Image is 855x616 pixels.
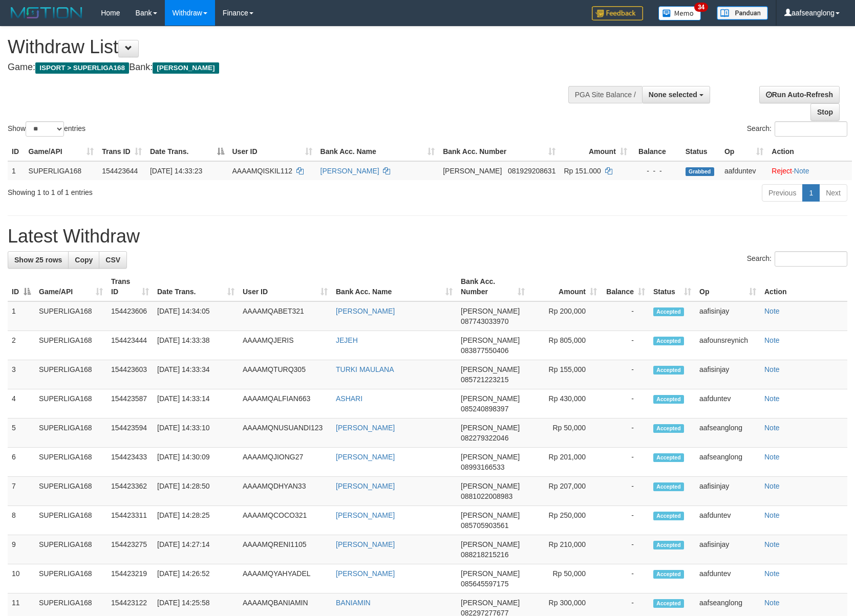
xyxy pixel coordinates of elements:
[759,86,840,103] a: Run Auto-Refresh
[8,360,35,389] td: 3
[8,506,35,535] td: 8
[686,167,714,176] span: Grabbed
[35,301,107,331] td: SUPERLIGA168
[146,142,228,161] th: Date Trans.: activate to sort column descending
[764,394,780,403] a: Note
[775,251,847,267] input: Search:
[653,337,684,345] span: Accepted
[762,184,803,202] a: Previous
[601,272,649,301] th: Balance: activate to sort column ascending
[8,161,25,180] td: 1
[653,512,684,520] span: Accepted
[529,331,601,360] td: Rp 805,000
[529,477,601,506] td: Rp 207,000
[819,184,847,202] a: Next
[14,256,62,264] span: Show 25 rows
[601,477,649,506] td: -
[239,477,332,506] td: AAAAMQDHYAN33
[601,535,649,564] td: -
[601,419,649,448] td: -
[336,453,395,461] a: [PERSON_NAME]
[153,301,239,331] td: [DATE] 14:34:05
[8,183,349,197] div: Showing 1 to 1 of 1 entries
[592,6,643,20] img: Feedback.jpg
[239,389,332,419] td: AAAAMQALFIAN663
[336,365,394,373] a: TURKI MAULANA
[695,272,760,301] th: Op: activate to sort column ascending
[316,142,439,161] th: Bank Acc. Name: activate to sort column ascending
[508,167,555,175] span: Copy 081929208631 to clipboard
[694,3,708,12] span: 34
[529,564,601,593] td: Rp 50,000
[529,360,601,389] td: Rp 155,000
[653,453,684,462] span: Accepted
[153,331,239,360] td: [DATE] 14:33:38
[529,419,601,448] td: Rp 50,000
[747,121,847,137] label: Search:
[8,389,35,419] td: 4
[153,272,239,301] th: Date Trans.: activate to sort column ascending
[695,331,760,360] td: aafounsreynich
[35,535,107,564] td: SUPERLIGA168
[107,389,153,419] td: 154423587
[8,477,35,506] td: 7
[461,551,508,559] span: Copy 088218215216 to clipboard
[529,535,601,564] td: Rp 210,000
[601,564,649,593] td: -
[153,477,239,506] td: [DATE] 14:28:50
[681,142,720,161] th: Status
[461,424,520,432] span: [PERSON_NAME]
[658,6,701,20] img: Button%20Memo.svg
[601,448,649,477] td: -
[102,167,138,175] span: 154423644
[8,272,35,301] th: ID: activate to sort column descending
[764,307,780,315] a: Note
[8,535,35,564] td: 9
[75,256,93,264] span: Copy
[8,301,35,331] td: 1
[695,360,760,389] td: aafisinjay
[107,564,153,593] td: 154423219
[98,142,146,161] th: Trans ID: activate to sort column ascending
[8,5,85,20] img: MOTION_logo.png
[772,167,792,175] a: Reject
[461,540,520,548] span: [PERSON_NAME]
[8,37,560,57] h1: Withdraw List
[239,331,332,360] td: AAAAMQJERIS
[461,336,520,344] span: [PERSON_NAME]
[767,142,852,161] th: Action
[695,477,760,506] td: aafisinjay
[8,331,35,360] td: 2
[35,506,107,535] td: SUPERLIGA168
[720,142,767,161] th: Op: activate to sort column ascending
[653,482,684,491] span: Accepted
[26,121,64,137] select: Showentries
[601,506,649,535] td: -
[653,307,684,316] span: Accepted
[336,540,395,548] a: [PERSON_NAME]
[457,272,529,301] th: Bank Acc. Number: activate to sort column ascending
[8,142,25,161] th: ID
[105,256,120,264] span: CSV
[153,419,239,448] td: [DATE] 14:33:10
[653,395,684,404] span: Accepted
[653,541,684,549] span: Accepted
[99,251,127,269] a: CSV
[461,317,508,325] span: Copy 087743033970 to clipboard
[529,506,601,535] td: Rp 250,000
[461,463,505,471] span: Copy 08993166533 to clipboard
[107,331,153,360] td: 154423444
[107,360,153,389] td: 154423603
[8,448,35,477] td: 6
[461,376,508,384] span: Copy 085721223215 to clipboard
[228,142,316,161] th: User ID: activate to sort column ascending
[461,365,520,373] span: [PERSON_NAME]
[802,184,820,202] a: 1
[529,272,601,301] th: Amount: activate to sort column ascending
[336,511,395,519] a: [PERSON_NAME]
[8,251,69,269] a: Show 25 rows
[653,599,684,608] span: Accepted
[239,535,332,564] td: AAAAMQRENI1105
[461,346,508,355] span: Copy 083877550406 to clipboard
[695,506,760,535] td: aafduntev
